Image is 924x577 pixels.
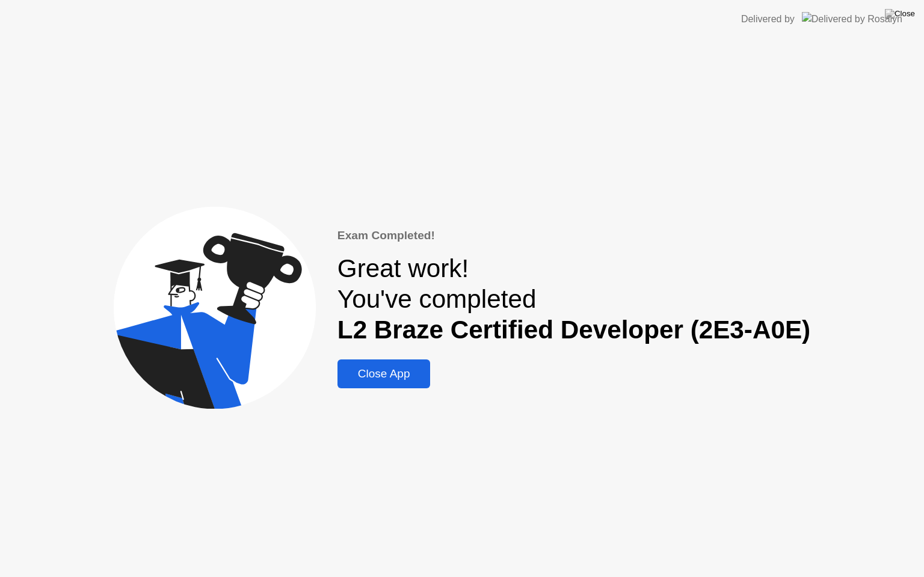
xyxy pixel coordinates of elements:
[337,227,810,245] div: Exam Completed!
[802,12,902,26] img: Delivered by Rosalyn
[337,254,810,345] div: Great work! You've completed
[337,316,810,344] b: L2 Braze Certified Developer (2E3-A0E)
[341,367,427,380] div: Close App
[885,9,915,19] img: Close
[337,359,431,388] button: Close App
[741,12,795,26] div: Delivered by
